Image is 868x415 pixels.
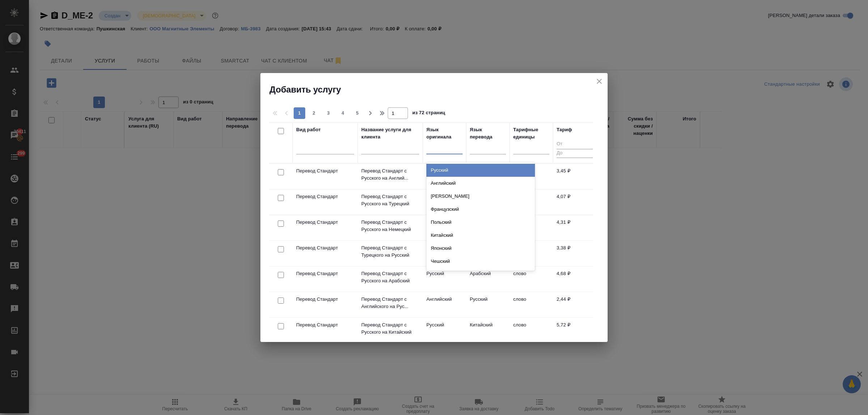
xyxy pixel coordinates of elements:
[426,164,535,177] div: Русский
[557,126,572,133] div: Тариф
[553,215,596,240] td: 4,31 ₽
[361,270,419,284] p: Перевод Стандарт с Русского на Арабский
[296,219,354,226] p: Перевод Стандарт
[553,241,596,266] td: 3,38 ₽
[466,266,510,292] td: Арабский
[426,203,535,216] div: Французский
[412,108,445,119] span: из 72 страниц
[466,318,510,343] td: Китайский
[423,215,466,240] td: Русский
[466,292,510,317] td: Русский
[510,266,553,292] td: слово
[557,140,593,149] input: От
[594,76,605,87] button: close
[470,126,506,141] div: Язык перевода
[513,126,549,141] div: Тарифные единицы
[296,244,354,252] p: Перевод Стандарт
[426,216,535,229] div: Польский
[426,255,535,268] div: Чешский
[423,266,466,292] td: Русский
[361,219,419,233] p: Перевод Стандарт с Русского на Немецкий
[361,296,419,310] p: Перевод Стандарт с Английского на Рус...
[337,110,349,117] span: 4
[361,321,419,336] p: Перевод Стандарт с Русского на Китайский
[553,292,596,317] td: 2,44 ₽
[510,292,553,317] td: слово
[352,107,363,119] button: 5
[553,266,596,292] td: 4,68 ₽
[426,126,463,141] div: Язык оригинала
[296,321,354,329] p: Перевод Стандарт
[352,110,363,117] span: 5
[361,167,419,182] p: Перевод Стандарт с Русского на Англий...
[296,270,354,277] p: Перевод Стандарт
[296,296,354,303] p: Перевод Стандарт
[426,229,535,242] div: Китайский
[557,149,593,158] input: До
[296,126,321,133] div: Вид работ
[361,244,419,259] p: Перевод Стандарт с Турецкого на Русский
[296,167,354,175] p: Перевод Стандарт
[269,84,608,95] h2: Добавить услугу
[361,126,419,141] div: Название услуги для клиента
[423,189,466,215] td: Русский
[426,190,535,203] div: [PERSON_NAME]
[510,318,553,343] td: слово
[337,107,349,119] button: 4
[553,189,596,215] td: 4,07 ₽
[553,318,596,343] td: 5,72 ₽
[308,110,320,117] span: 2
[423,318,466,343] td: Русский
[426,268,535,281] div: Сербский
[296,193,354,200] p: Перевод Стандарт
[361,193,419,208] p: Перевод Стандарт с Русского на Турецкий
[426,242,535,255] div: Японский
[553,164,596,189] td: 3,45 ₽
[426,177,535,190] div: Английский
[423,164,466,189] td: Русский
[308,107,320,119] button: 2
[323,107,334,119] button: 3
[323,110,334,117] span: 3
[423,241,466,266] td: Турецкий
[423,292,466,317] td: Английский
